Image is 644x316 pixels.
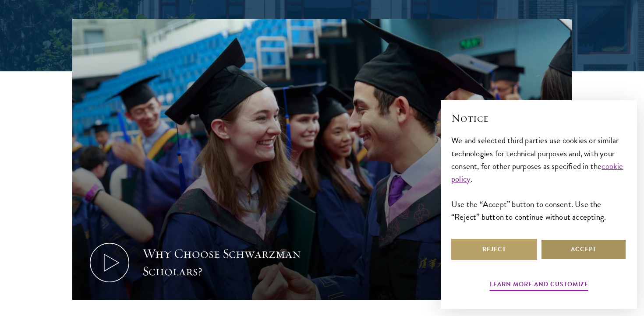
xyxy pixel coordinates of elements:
a: cookie policy [451,160,623,185]
h2: Notice [451,111,626,126]
button: Accept [541,239,626,260]
button: Why Choose Schwarzman Scholars? [72,19,572,299]
button: Reject [451,239,537,260]
div: We and selected third parties use cookies or similar technologies for technical purposes and, wit... [451,134,626,223]
button: Learn more and customize [490,279,588,292]
div: Why Choose Schwarzman Scholars? [142,245,304,280]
